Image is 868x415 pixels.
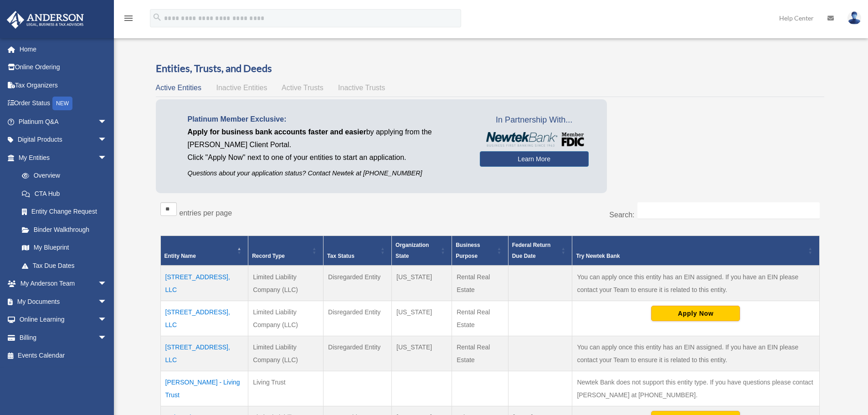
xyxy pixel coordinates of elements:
[324,336,392,371] td: Disregarded Entity
[282,84,324,92] span: Active Trusts
[160,336,248,371] td: [STREET_ADDRESS], LLC
[572,236,819,266] th: Try Newtek Bank : Activate to sort
[248,266,324,301] td: Limited Liability Company (LLC)
[160,266,248,301] td: [STREET_ADDRESS], LLC
[98,113,116,131] span: arrow_drop_down
[452,236,508,266] th: Business Purpose: Activate to sort
[98,149,116,167] span: arrow_drop_down
[6,40,121,58] a: Home
[327,253,354,259] span: Tax Status
[508,236,572,266] th: Federal Return Due Date: Activate to sort
[452,336,508,371] td: Rental Real Estate
[6,131,121,149] a: Digital Productsarrow_drop_down
[188,151,466,164] p: Click "Apply Now" next to one of your entities to start an application.
[164,253,196,259] span: Entity Name
[248,301,324,336] td: Limited Liability Company (LLC)
[13,184,116,203] a: CTA Hub
[156,84,201,92] span: Active Entities
[123,13,134,24] i: menu
[609,211,634,219] label: Search:
[98,292,116,311] span: arrow_drop_down
[123,16,134,24] a: menu
[480,113,589,128] span: In Partnership With...
[188,113,466,126] p: Platinum Member Exclusive:
[6,58,121,77] a: Online Ordering
[13,167,112,185] a: Overview
[152,12,162,22] i: search
[216,84,267,92] span: Inactive Entities
[324,266,392,301] td: Disregarded Entity
[98,131,116,149] span: arrow_drop_down
[392,336,452,371] td: [US_STATE]
[52,97,72,110] div: NEW
[252,253,285,259] span: Record Type
[395,242,429,259] span: Organization State
[452,301,508,336] td: Rental Real Estate
[160,301,248,336] td: [STREET_ADDRESS], LLC
[248,371,324,406] td: Living Trust
[6,311,121,329] a: Online Learningarrow_drop_down
[324,301,392,336] td: Disregarded Entity
[180,209,232,217] label: entries per page
[480,151,589,167] a: Learn More
[572,336,819,371] td: You can apply once this entity has an EIN assigned. If you have an EIN please contact your Team t...
[160,371,248,406] td: [PERSON_NAME] - Living Trust
[6,94,121,113] a: Order StatusNEW
[324,236,392,266] th: Tax Status: Activate to sort
[98,311,116,329] span: arrow_drop_down
[13,203,116,221] a: Entity Change Request
[572,266,819,301] td: You can apply once this entity has an EIN assigned. If you have an EIN please contact your Team t...
[6,328,121,347] a: Billingarrow_drop_down
[484,132,584,147] img: NewtekBankLogoSM.png
[156,61,824,76] h3: Entities, Trusts, and Deeds
[338,84,385,92] span: Inactive Trusts
[576,251,805,261] div: Try Newtek Bank
[188,128,366,136] span: Apply for business bank accounts faster and easier
[13,256,116,275] a: Tax Due Dates
[6,113,121,131] a: Platinum Q&Aarrow_drop_down
[6,347,121,365] a: Events Calendar
[572,371,819,406] td: Newtek Bank does not support this entity type. If you have questions please contact [PERSON_NAME]...
[456,242,480,259] span: Business Purpose
[4,11,87,29] img: Anderson Advisors Platinum Portal
[392,301,452,336] td: [US_STATE]
[452,266,508,301] td: Rental Real Estate
[160,236,248,266] th: Entity Name: Activate to invert sorting
[248,336,324,371] td: Limited Liability Company (LLC)
[651,306,740,321] button: Apply Now
[248,236,324,266] th: Record Type: Activate to sort
[847,11,861,25] img: User Pic
[13,220,116,239] a: Binder Walkthrough
[188,126,466,151] p: by applying from the [PERSON_NAME] Client Portal.
[6,149,116,167] a: My Entitiesarrow_drop_down
[98,328,116,347] span: arrow_drop_down
[6,76,121,94] a: Tax Organizers
[512,242,551,259] span: Federal Return Due Date
[392,266,452,301] td: [US_STATE]
[98,275,116,293] span: arrow_drop_down
[6,275,121,293] a: My Anderson Teamarrow_drop_down
[13,239,116,257] a: My Blueprint
[188,168,466,179] p: Questions about your application status? Contact Newtek at [PHONE_NUMBER]
[6,292,121,311] a: My Documentsarrow_drop_down
[392,236,452,266] th: Organization State: Activate to sort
